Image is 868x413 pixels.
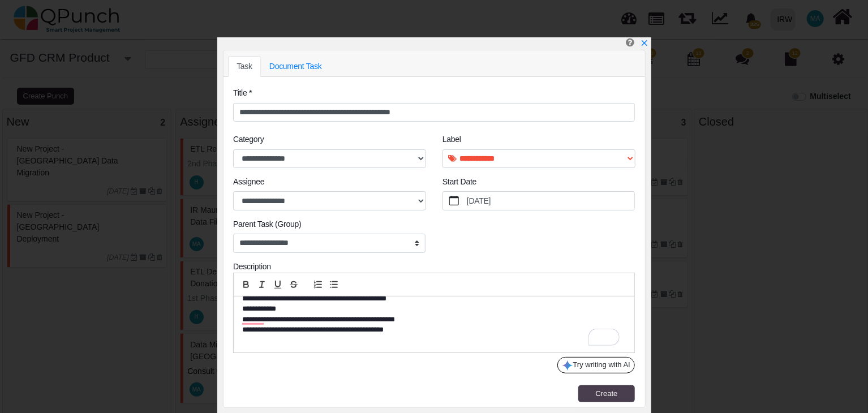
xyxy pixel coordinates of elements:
[233,134,426,149] legend: Category
[578,385,635,402] button: Create
[233,176,426,191] legend: Assignee
[442,176,635,191] legend: Start Date
[233,87,252,99] label: Title *
[595,389,617,398] span: Create
[443,192,465,210] button: calendar
[641,38,648,48] a: x
[465,192,635,210] label: [DATE]
[442,134,635,149] legend: Label
[641,39,648,47] svg: x
[228,56,261,77] a: Task
[626,37,634,47] i: Create Punch
[234,296,635,352] div: To enrich screen reader interactions, please activate Accessibility in Grammarly extension settings
[449,196,459,206] svg: calendar
[261,56,330,77] a: Document Task
[233,218,426,234] legend: Parent Task (Group)
[233,261,635,273] div: Description
[562,360,573,371] img: google-gemini-icon.8b74464.png
[557,357,635,374] button: Try writing with AI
